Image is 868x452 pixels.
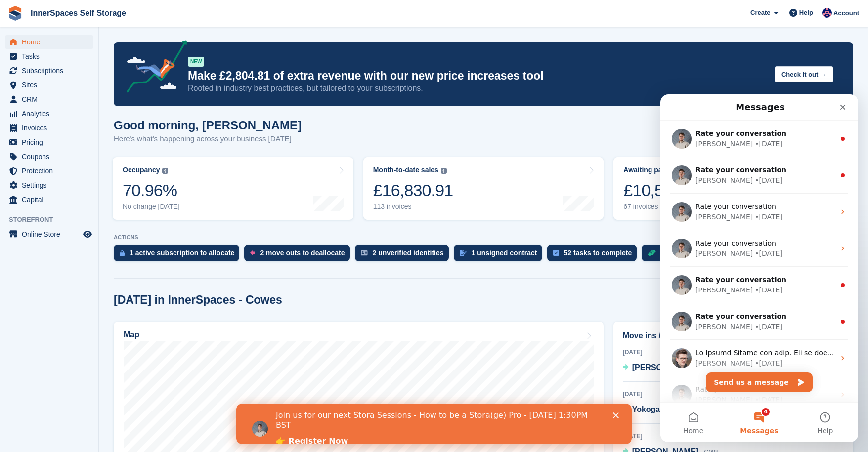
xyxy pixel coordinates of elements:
span: Pricing [22,135,81,149]
span: Settings [22,178,81,192]
div: 67 invoices [623,203,703,211]
iframe: To enrich screen reader interactions, please activate Accessibility in Grammarly extension settings [660,94,858,442]
span: Help [799,8,813,18]
a: 2 move outs to deallocate [244,245,354,266]
a: Occupancy 70.96% No change [DATE] [113,157,353,220]
div: Month-to-date sales [373,166,438,174]
span: Yokogawa Uk Ltd. [632,405,700,413]
img: deal-1b604bf984904fb50ccaf53a9ad4b4a5d6e5aea283cecdc64d6e3604feb123c2.svg [648,249,656,256]
p: ACTIONS [114,234,853,241]
a: menu [5,121,93,135]
a: menu [5,107,93,121]
a: menu [5,193,93,206]
a: menu [5,49,93,63]
a: 2 unverified identities [355,245,454,266]
p: Here's what's happening across your business [DATE] [114,133,302,145]
a: menu [5,135,93,149]
h2: [DATE] in InnerSpaces - Cowes [114,293,282,307]
a: menu [5,178,93,192]
span: Storefront [9,215,98,225]
a: 29 open deals [642,245,717,266]
h1: Good morning, [PERSON_NAME] [114,119,302,132]
span: Capital [22,193,81,206]
div: [DATE] [623,348,844,357]
div: 1 active subscription to allocate [130,249,234,257]
h2: Move ins / outs [623,330,844,342]
a: Month-to-date sales £16,830.91 113 invoices [363,157,604,220]
a: 👉 Register Now [40,33,112,43]
img: verify_identity-adf6edd0f0f0b5bbfe63781bf79b02c33cf7c696d77639b501bdc392416b5a36.svg [361,250,368,256]
div: 2 move outs to deallocate [260,249,345,257]
img: active_subscription_to_allocate_icon-d502201f5373d7db506a760aba3b589e785aa758c864c3986d89f69b8ff3... [120,250,125,256]
a: menu [5,64,93,78]
span: Protection [22,164,81,178]
span: Home [22,35,81,49]
a: [PERSON_NAME] M289 [623,362,719,374]
span: Online Store [22,227,81,241]
span: Coupons [22,150,81,164]
a: menu [5,35,93,49]
a: 1 unsigned contract [454,245,547,266]
h2: Map [124,330,139,339]
button: Check it out → [775,66,833,82]
img: move_outs_to_deallocate_icon-f764333ba52eb49d3ac5e1228854f67142a1ed5810a6f6cc68b1a99e826820c5.svg [250,250,255,256]
a: 1 active subscription to allocate [114,245,244,266]
div: £16,830.91 [373,180,453,201]
a: menu [5,150,93,164]
img: icon-info-grey-7440780725fd019a000dd9b08b2336e03edf1995a4989e88bcd33f0948082b44.svg [441,168,447,174]
div: Occupancy [123,166,160,174]
a: InnerSpaces Self Storage [27,5,130,21]
a: menu [5,92,93,106]
div: NEW [188,57,204,67]
a: Preview store [82,228,93,240]
div: £10,554.24 [623,180,703,201]
img: stora-icon-8386f47178a22dfd0bd8f6a31ec36ba5ce8667c1dd55bd0f319d3a0aa187defe.svg [8,6,23,21]
div: 1 unsigned contract [472,249,537,257]
div: No change [DATE] [123,203,180,211]
span: Analytics [22,107,81,121]
span: Sites [22,78,81,92]
div: 113 invoices [373,203,453,211]
iframe: Intercom live chat banner [236,404,632,444]
a: Awaiting payment £10,554.24 67 invoices [613,157,854,220]
div: 70.96% [123,180,180,201]
span: Account [833,8,859,18]
p: Rooted in industry best practices, but tailored to your subscriptions. [188,83,767,94]
div: 2 unverified identities [373,249,444,257]
div: [DATE] [623,390,844,399]
img: Dominic Hampson [822,8,832,18]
